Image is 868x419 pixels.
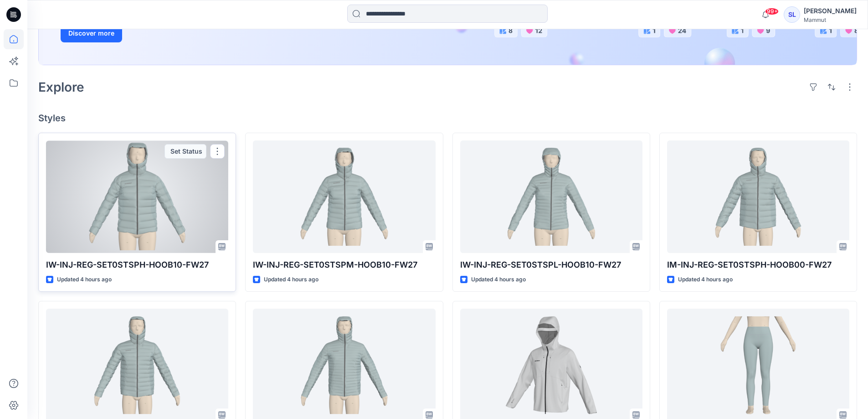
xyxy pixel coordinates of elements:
[804,5,857,16] div: [PERSON_NAME]
[253,140,435,253] a: IW-INJ-REG-SET0STSPM-HOOB10-FW27
[765,8,779,15] span: 99+
[57,275,112,285] p: Updated 4 hours ago
[38,80,84,94] h2: Explore
[46,259,228,271] p: IW-INJ-REG-SET0STSPH-HOOB10-FW27
[460,140,642,253] a: IW-INJ-REG-SET0STSPL-HOOB10-FW27
[38,113,857,124] h4: Styles
[667,140,849,253] a: IM-INJ-REG-SET0STSPH-HOOB00-FW27
[460,259,642,271] p: IW-INJ-REG-SET0STSPL-HOOB10-FW27
[46,140,228,253] a: IW-INJ-REG-SET0STSPH-HOOB10-FW27
[471,275,526,285] p: Updated 4 hours ago
[804,16,857,23] div: Mammut
[61,24,122,42] button: Discover more
[678,275,733,285] p: Updated 4 hours ago
[667,259,849,271] p: IM-INJ-REG-SET0STSPH-HOOB00-FW27
[61,24,266,42] a: Discover more
[264,275,318,285] p: Updated 4 hours ago
[784,6,800,23] div: SL
[253,259,435,271] p: IW-INJ-REG-SET0STSPM-HOOB10-FW27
